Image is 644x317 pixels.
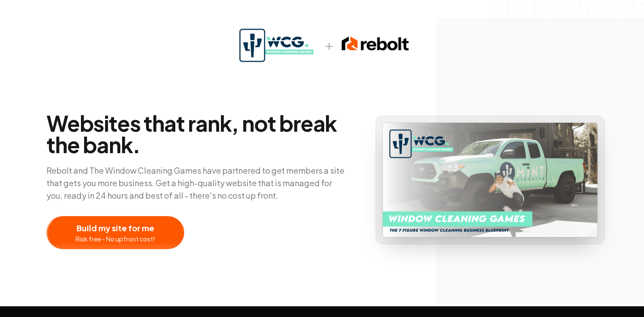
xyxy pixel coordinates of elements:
[47,113,347,155] span: Websites that rank, not break the bank.
[235,25,317,68] img: WCGLogo.png
[342,35,409,53] img: rebolt-full-dark.png
[47,164,347,202] p: Rebolt and The Window Cleaning Games have partnered to get members a site that gets you more busi...
[47,216,184,249] button: Build my site for meRisk free - No upfront cost!
[383,123,597,238] img: WCG photo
